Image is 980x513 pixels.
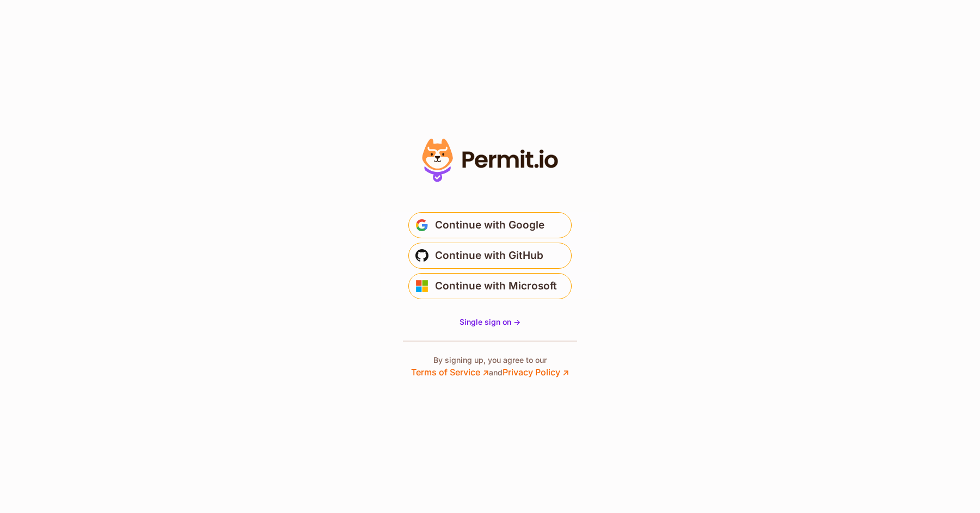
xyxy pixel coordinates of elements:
a: Privacy Policy ↗ [503,367,569,378]
span: Continue with Google [435,217,544,234]
span: Continue with GitHub [435,247,543,264]
button: Continue with GitHub [408,243,572,269]
span: Single sign on -> [460,317,520,326]
button: Continue with Google [408,212,572,238]
a: Terms of Service ↗ [411,367,489,378]
button: Continue with Microsoft [408,273,572,299]
span: Continue with Microsoft [435,277,557,295]
p: By signing up, you agree to our and [411,355,569,379]
a: Single sign on -> [460,317,520,327]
